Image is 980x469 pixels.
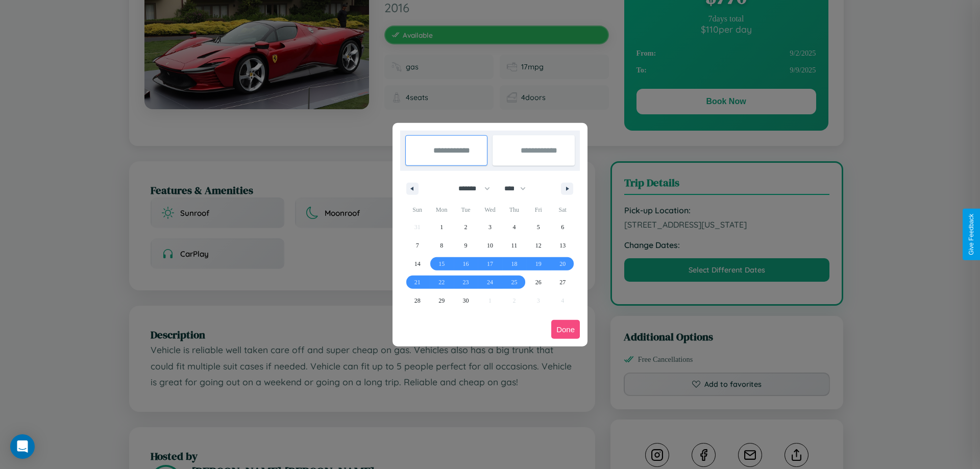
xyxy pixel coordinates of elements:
[454,202,478,218] span: Tue
[414,255,421,273] span: 14
[478,218,502,236] button: 3
[464,236,468,255] span: 9
[559,255,566,273] span: 20
[429,291,453,310] button: 29
[478,273,502,291] button: 24
[416,236,419,255] span: 7
[440,218,443,236] span: 1
[551,236,575,255] button: 13
[438,255,445,273] span: 15
[414,291,421,310] span: 28
[454,273,478,291] button: 23
[429,273,453,291] button: 22
[511,273,517,291] span: 25
[405,273,429,291] button: 21
[511,255,517,273] span: 18
[535,255,542,273] span: 19
[551,255,575,273] button: 20
[502,273,526,291] button: 25
[454,255,478,273] button: 16
[478,255,502,273] button: 17
[464,218,468,236] span: 2
[537,218,540,236] span: 5
[414,273,421,291] span: 21
[487,255,493,273] span: 17
[526,255,550,273] button: 19
[463,255,469,273] span: 16
[405,202,429,218] span: Sun
[487,273,493,291] span: 24
[526,202,550,218] span: Fri
[429,236,453,255] button: 8
[454,291,478,310] button: 30
[463,291,469,310] span: 30
[454,236,478,255] button: 9
[535,273,542,291] span: 26
[478,236,502,255] button: 10
[551,273,575,291] button: 27
[551,202,575,218] span: Sat
[429,255,453,273] button: 15
[526,218,550,236] button: 5
[405,236,429,255] button: 7
[551,320,580,339] button: Done
[526,273,550,291] button: 26
[487,236,493,255] span: 10
[488,218,492,236] span: 3
[438,273,445,291] span: 22
[561,218,564,236] span: 6
[512,218,516,236] span: 4
[502,255,526,273] button: 18
[440,236,443,255] span: 8
[526,236,550,255] button: 12
[429,218,453,236] button: 1
[429,202,453,218] span: Mon
[405,255,429,273] button: 14
[405,291,429,310] button: 28
[478,202,502,218] span: Wed
[511,236,518,255] span: 11
[463,273,469,291] span: 23
[551,218,575,236] button: 6
[535,236,542,255] span: 12
[438,291,445,310] span: 29
[968,214,975,255] div: Give Feedback
[454,218,478,236] button: 2
[559,273,566,291] span: 27
[502,202,526,218] span: Thu
[559,236,566,255] span: 13
[502,218,526,236] button: 4
[502,236,526,255] button: 11
[10,434,35,459] div: Open Intercom Messenger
